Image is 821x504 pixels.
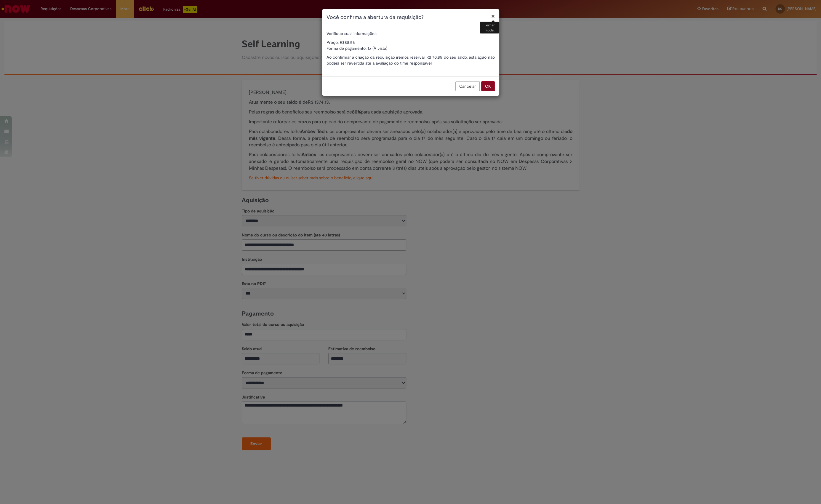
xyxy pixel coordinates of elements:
button: Cancelar [455,81,480,91]
button: OK [481,81,495,91]
div: Fechar modal [480,22,499,33]
p: Verifique suas informações: [327,31,495,36]
button: Fechar modal [491,13,495,19]
p: Ao confirmar a criação da requisição iremos reservar R$ 70.85 do seu saldo, esta ação não poderá ... [327,54,495,66]
h1: Você confirma a abertura da requisição? [327,14,495,21]
div: Preço: R$88.56 Forma de pagamento: 1x (À vista) [322,31,499,54]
